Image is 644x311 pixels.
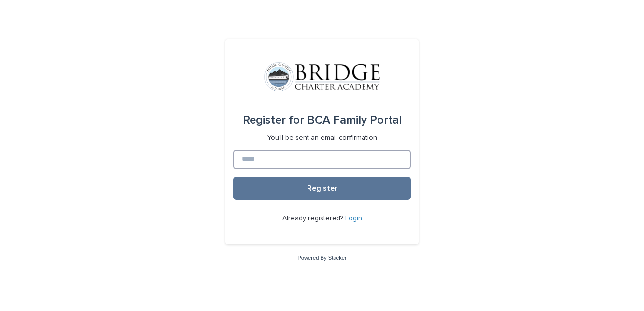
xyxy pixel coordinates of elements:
a: Login [345,215,362,222]
a: Powered By Stacker [297,255,346,261]
span: Already registered? [282,215,345,222]
p: You'll be sent an email confirmation [267,134,377,142]
span: Register [307,184,337,192]
img: V1C1m3IdTEidaUdm9Hs0 [264,62,380,91]
span: Register for [243,114,304,126]
div: BCA Family Portal [243,107,402,134]
button: Register [233,177,411,200]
